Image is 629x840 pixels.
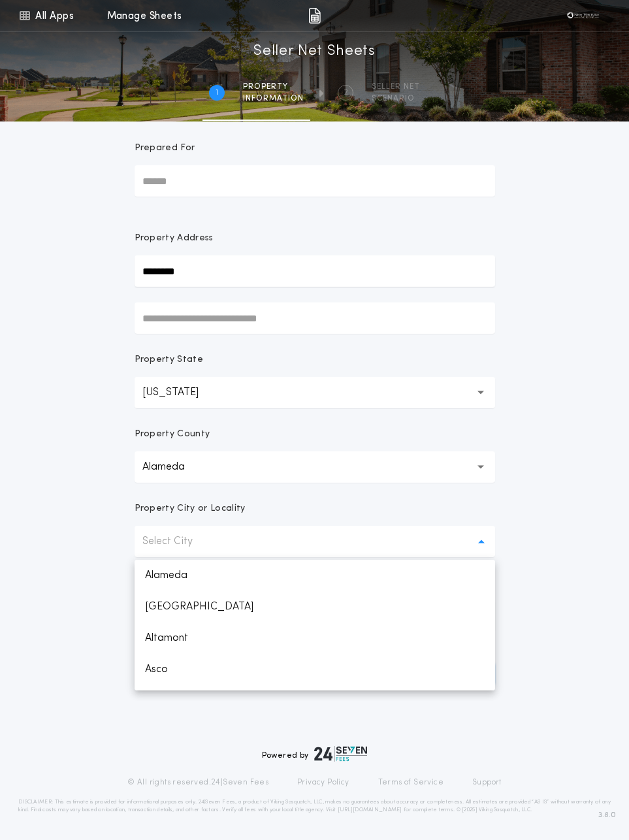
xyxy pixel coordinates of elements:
[142,385,219,400] p: [US_STATE]
[135,353,203,366] p: Property State
[135,622,495,654] p: Altamont
[135,591,495,622] p: [GEOGRAPHIC_DATA]
[135,685,495,717] p: Ashland
[308,8,321,24] img: img
[135,560,495,690] ul: Select City
[135,560,495,591] p: Alameda
[135,377,495,408] button: [US_STATE]
[243,82,304,92] span: Property
[135,165,495,197] input: Prepared For
[262,746,368,762] div: Powered by
[344,88,348,98] h2: 2
[253,41,376,62] h1: Seller Net Sheets
[135,502,246,515] p: Property City or Locality
[563,9,602,22] img: vs-icon
[135,428,210,441] p: Property County
[598,809,616,821] span: 3.8.0
[297,777,349,788] a: Privacy Policy
[314,746,368,762] img: logo
[216,88,218,98] h2: 1
[243,93,304,104] span: information
[472,777,502,788] a: Support
[338,807,402,813] a: [URL][DOMAIN_NAME]
[135,142,195,155] p: Prepared For
[372,93,420,104] span: SCENARIO
[142,459,206,475] p: Alameda
[135,654,495,685] p: Asco
[378,777,444,788] a: Terms of Service
[142,534,214,549] p: Select City
[135,451,495,483] button: Alameda
[135,526,495,557] button: Select City
[372,82,420,92] span: SELLER NET
[127,777,268,788] p: © All rights reserved. 24|Seven Fees
[18,798,611,814] p: DISCLAIMER: This estimate is provided for informational purposes only. 24|Seven Fees, a product o...
[135,232,495,245] p: Property Address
